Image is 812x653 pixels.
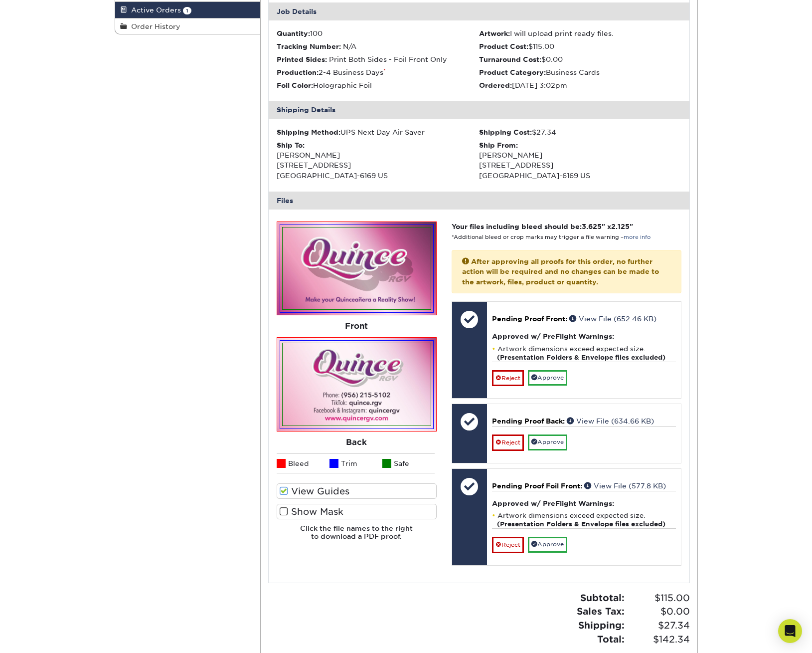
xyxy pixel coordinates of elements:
[479,41,681,51] li: $115.00
[492,417,565,425] span: Pending Proof Back:
[492,537,524,553] a: Reject
[269,2,689,20] div: Job Details
[492,370,524,386] a: Reject
[569,315,656,323] a: View File (652.46 KB)
[492,482,582,490] span: Pending Proof Foil Front:
[277,127,479,137] div: UPS Next Day Air Saver
[479,54,681,64] li: $0.00
[479,68,546,76] strong: Product Category:
[277,140,479,181] div: [PERSON_NAME] [STREET_ADDRESS] [GEOGRAPHIC_DATA]-6169 US
[479,128,532,136] strong: Shipping Cost:
[567,417,654,425] a: View File (634.66 KB)
[584,482,666,490] a: View File (577.8 KB)
[277,68,319,76] strong: Production:
[582,222,602,230] span: 3.625
[277,315,437,337] div: Front
[277,524,437,549] h6: Click the file names to the right to download a PDF proof.
[479,141,518,149] strong: Ship From:
[277,483,437,499] label: View Guides
[624,234,650,240] a: more info
[492,345,676,362] li: Artwork dimensions exceed expected size.
[528,370,567,386] a: Approve
[127,22,180,30] span: Order History
[479,140,681,181] div: [PERSON_NAME] [STREET_ADDRESS] [GEOGRAPHIC_DATA]-6169 US
[343,42,356,50] span: N/A
[492,332,676,340] h4: Approved w/ PreFlight Warnings:
[628,633,690,647] span: $142.34
[479,55,541,63] strong: Turnaround Cost:
[479,42,528,50] strong: Product Cost:
[577,606,625,617] strong: Sales Tax:
[628,591,690,605] span: $115.00
[479,81,512,89] strong: Ordered:
[277,67,479,77] li: 2-4 Business Days
[277,42,341,50] strong: Tracking Number:
[277,453,329,473] li: Bleed
[497,354,665,361] strong: (Presentation Folders & Envelope files excluded)
[492,511,676,528] li: Artwork dimensions exceed expected size.
[462,257,659,286] strong: After approving all proofs for this order, no further action will be required and no changes can ...
[597,634,625,645] strong: Total:
[628,605,690,619] span: $0.00
[277,504,437,519] label: Show Mask
[277,80,479,90] li: Holographic Foil
[528,537,567,552] a: Approve
[269,101,689,119] div: Shipping Details
[492,435,524,450] a: Reject
[115,18,261,34] a: Order History
[277,432,437,453] div: Back
[277,141,305,149] strong: Ship To:
[492,499,676,507] h4: Approved w/ PreFlight Warnings:
[277,55,327,63] strong: Printed Sides:
[528,435,567,450] a: Approve
[115,2,261,18] a: Active Orders 1
[277,29,310,37] strong: Quantity:
[479,80,681,90] li: [DATE] 3:02pm
[329,453,382,473] li: Trim
[778,619,802,643] div: Open Intercom Messenger
[277,128,340,136] strong: Shipping Method:
[329,55,447,63] span: Print Both Sides - Foil Front Only
[497,520,665,528] strong: (Presentation Folders & Envelope files excluded)
[277,81,313,89] strong: Foil Color:
[492,315,567,323] span: Pending Proof Front:
[479,67,681,77] li: Business Cards
[382,453,435,473] li: Safe
[578,620,625,631] strong: Shipping:
[452,222,633,230] strong: Your files including bleed should be: " x "
[580,592,625,603] strong: Subtotal:
[479,28,681,38] li: I will upload print ready files.
[269,192,689,210] div: Files
[479,127,681,137] div: $27.34
[452,234,650,240] small: *Additional bleed or crop marks may trigger a file warning –
[611,222,630,230] span: 2.125
[183,7,191,14] span: 1
[628,619,690,633] span: $27.34
[127,6,181,14] span: Active Orders
[277,28,479,38] li: 100
[479,29,510,37] strong: Artwork:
